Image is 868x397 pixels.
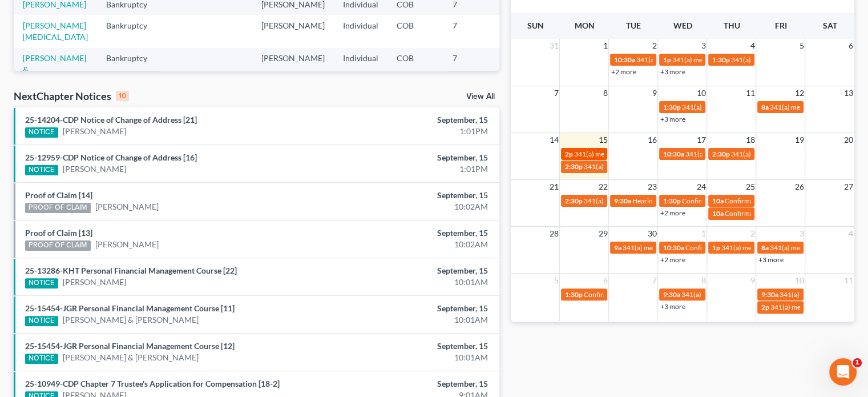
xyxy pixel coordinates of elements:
[341,239,488,250] div: 10:02AM
[712,243,720,252] span: 1p
[681,290,791,299] span: 341(a) meeting for [PERSON_NAME]
[25,341,235,351] a: 25-15454-JGR Personal Financial Management Course [12]
[95,239,159,250] a: [PERSON_NAME]
[712,209,723,218] span: 10a
[25,379,280,388] a: 25-10949-CDP Chapter 7 Trustee's Application for Compensation [18-2]
[25,240,91,251] div: PROOF OF CLAIM
[601,39,608,53] span: 1
[626,21,641,30] span: Tue
[548,180,559,194] span: 21
[761,243,768,252] span: 8a
[341,190,488,201] div: September, 15
[611,67,636,76] a: +2 more
[853,358,862,367] span: 1
[660,115,685,123] a: +3 more
[25,127,58,138] div: NOTICE
[63,314,199,326] a: [PERSON_NAME] & [PERSON_NAME]
[25,165,58,175] div: NOTICE
[646,180,657,194] span: 23
[25,354,58,364] div: NOTICE
[25,190,92,200] a: Proof of Claim [14]
[613,55,635,64] span: 10:30a
[341,340,488,352] div: September, 15
[25,266,237,275] a: 25-13286-KHT Personal Financial Management Course [22]
[341,201,488,212] div: 10:02AM
[663,150,684,158] span: 10:30a
[597,227,608,240] span: 29
[793,86,805,100] span: 12
[651,274,657,287] span: 7
[63,126,126,137] a: [PERSON_NAME]
[843,180,854,194] span: 27
[116,91,129,101] div: 10
[63,163,126,175] a: [PERSON_NAME]
[552,86,559,100] span: 7
[341,152,488,163] div: September, 15
[712,55,729,64] span: 1:30p
[443,15,500,47] td: 7
[712,150,729,158] span: 2:30p
[341,265,488,276] div: September, 15
[695,86,706,100] span: 10
[793,133,805,147] span: 19
[663,55,671,64] span: 1p
[341,303,488,314] div: September, 15
[341,276,488,288] div: 10:01AM
[744,180,756,194] span: 25
[97,15,168,47] td: Bankruptcy
[700,39,706,53] span: 3
[23,53,86,86] a: [PERSON_NAME] & [PERSON_NAME]
[798,39,805,53] span: 5
[25,115,197,125] a: 25-14204-CDP Notice of Change of Address [21]
[843,274,854,287] span: 11
[723,21,740,30] span: Thu
[730,55,841,64] span: 341(a) meeting for [PERSON_NAME]
[695,133,706,147] span: 17
[564,150,572,158] span: 2p
[341,163,488,175] div: 1:01PM
[744,133,756,147] span: 18
[843,86,854,100] span: 13
[25,203,91,213] div: PROOF OF CLAIM
[341,352,488,363] div: 10:01AM
[527,21,543,30] span: Sun
[744,86,756,100] span: 11
[466,93,495,101] a: View All
[574,21,594,30] span: Mon
[14,89,129,103] div: NextChapter Notices
[660,67,685,76] a: +3 more
[700,274,706,287] span: 8
[632,197,721,205] span: Hearing for [PERSON_NAME]
[660,255,685,264] a: +2 more
[646,227,657,240] span: 30
[597,180,608,194] span: 22
[552,274,559,287] span: 5
[822,21,837,30] span: Sat
[685,150,796,158] span: 341(a) Meeting for [PERSON_NAME]
[843,133,854,147] span: 20
[341,114,488,126] div: September, 15
[341,378,488,390] div: September, 15
[700,227,706,240] span: 1
[548,133,559,147] span: 14
[548,227,559,240] span: 28
[651,39,657,53] span: 2
[387,48,443,92] td: COB
[252,15,334,47] td: [PERSON_NAME]
[613,197,631,205] span: 9:30a
[695,180,706,194] span: 24
[622,243,732,252] span: 341(a) meeting for [PERSON_NAME]
[583,162,748,171] span: 341(a) meeting for [MEDICAL_DATA][PERSON_NAME]
[761,103,768,111] span: 8a
[597,133,608,147] span: 15
[548,39,559,53] span: 31
[663,197,680,205] span: 1:30p
[749,227,756,240] span: 2
[660,208,685,217] a: +2 more
[583,197,693,205] span: 341(a) meeting for [PERSON_NAME]
[63,352,199,363] a: [PERSON_NAME] & [PERSON_NAME]
[23,21,88,42] a: [PERSON_NAME][MEDICAL_DATA]
[712,197,723,205] span: 10a
[761,290,778,299] span: 9:30a
[63,276,126,288] a: [PERSON_NAME]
